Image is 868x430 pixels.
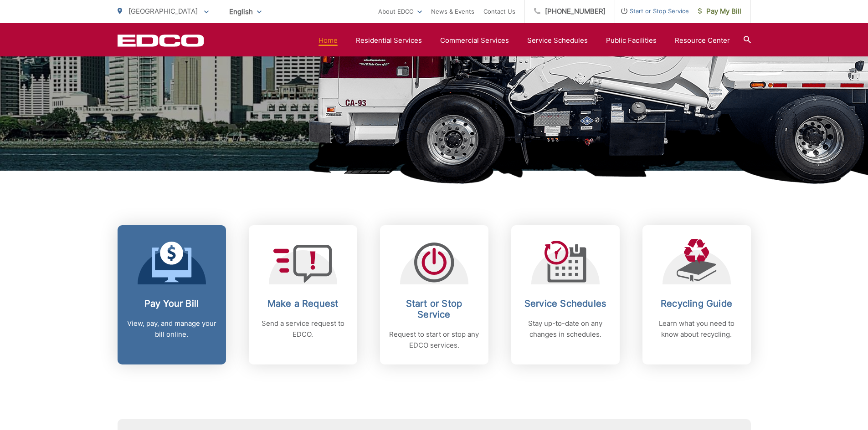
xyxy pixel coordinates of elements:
[258,318,348,340] p: Send a service request to EDCO.
[127,298,217,309] h2: Pay Your Bill
[118,225,226,364] a: Pay Your Bill View, pay, and manage your bill online.
[378,6,422,17] a: About EDCO
[249,225,357,364] a: Make a Request Send a service request to EDCO.
[675,35,730,46] a: Resource Center
[118,34,204,47] a: EDCD logo. Return to the homepage.
[389,329,479,351] p: Request to start or stop any EDCO services.
[483,6,515,17] a: Contact Us
[356,35,422,46] a: Residential Services
[642,225,751,364] a: Recycling Guide Learn what you need to know about recycling.
[389,298,479,320] h2: Start or Stop Service
[128,7,198,15] span: [GEOGRAPHIC_DATA]
[222,4,268,20] span: English
[606,35,657,46] a: Public Facilities
[652,318,742,340] p: Learn what you need to know about recycling.
[527,35,588,46] a: Service Schedules
[652,298,742,309] h2: Recycling Guide
[258,298,348,309] h2: Make a Request
[318,35,338,46] a: Home
[127,318,217,340] p: View, pay, and manage your bill online.
[520,318,611,340] p: Stay up-to-date on any changes in schedules.
[698,6,741,17] span: Pay My Bill
[431,6,474,17] a: News & Events
[511,225,620,364] a: Service Schedules Stay up-to-date on any changes in schedules.
[520,298,611,309] h2: Service Schedules
[440,35,509,46] a: Commercial Services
